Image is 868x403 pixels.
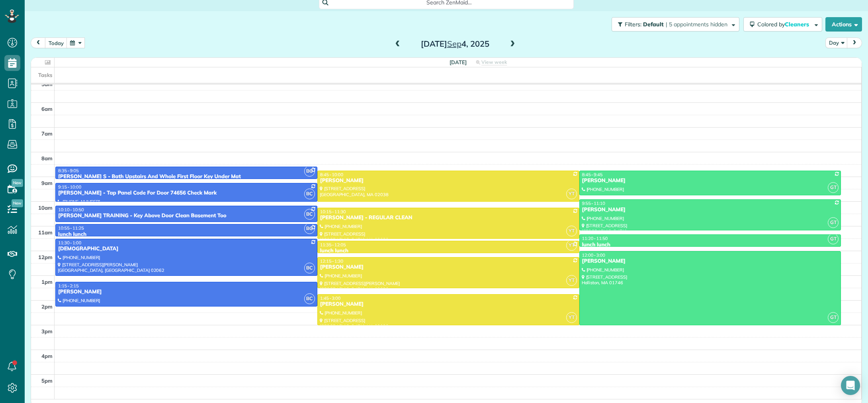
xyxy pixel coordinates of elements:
[566,189,577,199] span: YT
[582,201,605,206] span: 9:55 - 11:10
[481,59,507,65] span: View week
[58,289,315,295] div: [PERSON_NAME]
[320,242,346,248] span: 11:35 - 12:05
[38,72,53,78] span: Tasks
[828,217,839,228] span: GT
[566,240,577,251] span: YT
[405,39,505,48] h2: [DATE] 4, 2025
[612,17,739,31] button: Filters: Default | 5 appointments hidden
[38,229,53,236] span: 11am
[582,236,608,241] span: 11:20 - 11:50
[41,155,53,161] span: 8am
[447,39,461,49] span: Sep
[304,189,315,199] span: BC
[58,283,79,289] span: 1:15 - 2:15
[847,37,862,48] button: next
[825,17,862,31] button: Actions
[41,180,53,186] span: 9am
[41,106,53,112] span: 6am
[41,377,53,384] span: 5pm
[743,17,822,31] button: Colored byCleaners
[304,293,315,304] span: BC
[320,264,577,271] div: [PERSON_NAME]
[566,275,577,286] span: YT
[566,312,577,323] span: YT
[58,212,315,219] div: [PERSON_NAME] TRAINING - Key Above Door Clean Basement Too
[41,130,53,137] span: 7am
[58,184,81,190] span: 9:15 - 10:00
[320,258,343,264] span: 12:15 - 1:30
[41,328,53,334] span: 3pm
[785,21,810,28] span: Cleaners
[582,177,839,184] div: [PERSON_NAME]
[825,37,848,48] button: Day
[41,279,53,285] span: 1pm
[41,353,53,359] span: 4pm
[643,21,664,28] span: Default
[828,234,839,244] span: GT
[582,206,839,213] div: [PERSON_NAME]
[31,37,46,48] button: prev
[320,177,577,184] div: [PERSON_NAME]
[304,263,315,273] span: BC
[757,21,812,28] span: Colored by
[58,231,315,238] div: lunch lunch
[12,199,23,207] span: New
[566,226,577,236] span: YT
[608,17,739,31] a: Filters: Default | 5 appointments hidden
[58,168,79,173] span: 8:35 - 9:05
[320,248,577,254] div: lunch lunch
[41,81,53,87] span: 5am
[12,179,23,187] span: New
[320,172,343,177] span: 8:45 - 10:00
[320,214,577,221] div: [PERSON_NAME] - REGULAR CLEAN
[58,207,84,212] span: 10:10 - 10:50
[41,303,53,310] span: 2pm
[582,258,839,265] div: [PERSON_NAME]
[304,223,315,234] span: BC
[582,242,839,248] div: lunch lunch
[45,37,67,48] button: today
[841,376,860,395] div: Open Intercom Messenger
[582,252,605,258] span: 12:00 - 3:00
[582,172,603,177] span: 8:45 - 9:45
[320,301,577,308] div: [PERSON_NAME]
[828,312,839,323] span: GT
[58,225,84,231] span: 10:55 - 11:25
[304,166,315,177] span: BC
[38,254,53,260] span: 12pm
[58,190,315,197] div: [PERSON_NAME] - Tap Panel Code For Door 74656 Check Mark
[58,173,315,180] div: [PERSON_NAME] S - Bath Upstairs And Whole First Floor Key Under Mat
[828,182,839,193] span: GT
[450,59,467,65] span: [DATE]
[58,240,81,246] span: 11:30 - 1:00
[666,21,727,28] span: | 5 appointments hidden
[320,209,346,214] span: 10:15 - 11:30
[625,21,641,28] span: Filters:
[58,246,315,252] div: [DEMOGRAPHIC_DATA]
[320,295,341,301] span: 1:45 - 3:00
[304,209,315,220] span: BC
[38,204,53,211] span: 10am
